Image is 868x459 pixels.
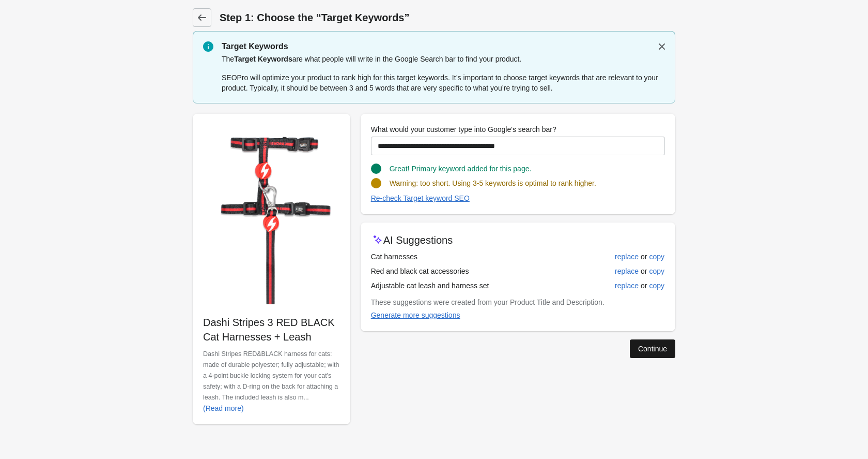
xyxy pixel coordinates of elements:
div: replace [615,282,639,290]
button: Generate more suggestions [367,306,464,324]
div: Re-check Target keyword SEO [371,194,470,202]
button: copy [645,247,669,266]
div: Continue [638,345,667,353]
span: Target Keywords [234,55,292,63]
span: or [639,266,649,276]
td: Adjustable cat leash and harness set [371,278,579,293]
span: The are what people will write in the Google Search bar to find your product. [222,55,521,63]
img: 19__Red_Black_Cat_HL-62f31ba7f2482632ed7db3eab5e3bd49.png [203,124,340,304]
p: Dashi Stripes 3 RED BLACK Cat Harnesses + Leash [203,315,340,344]
button: copy [645,262,669,280]
p: AI Suggestions [383,233,453,247]
div: replace [615,253,639,261]
h1: Step 1: Choose the “Target Keywords” [220,10,675,25]
span: or [639,280,649,291]
div: (Read more) [203,404,244,412]
button: replace [611,276,643,295]
div: copy [649,267,664,275]
td: Cat harnesses [371,249,579,264]
span: These suggestions were created from your Product Title and Description. [371,298,605,306]
span: Dashi Stripes RED&BLACK harness for cats: made of durable polyester; fully adjustable; with a 4-p... [203,350,339,412]
label: What would your customer type into Google's search bar? [371,124,556,135]
div: copy [649,253,664,261]
span: or [639,251,649,262]
button: Continue [630,339,675,358]
div: replace [615,267,639,275]
p: Target Keywords [222,40,665,53]
div: copy [649,282,664,290]
button: Re-check Target keyword SEO [367,189,474,208]
button: copy [645,276,669,295]
span: Warning: too short. Using 3-5 keywords is optimal to rank higher. [390,179,596,187]
td: Red and black cat accessories [371,264,579,278]
span: SEOPro will optimize your product to rank high for this target keywords. It’s important to choose... [222,73,658,92]
button: replace [611,262,643,280]
span: Great! Primary keyword added for this page. [390,165,532,173]
div: Generate more suggestions [371,311,460,319]
button: (Read more) [199,399,248,418]
button: replace [611,247,643,266]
